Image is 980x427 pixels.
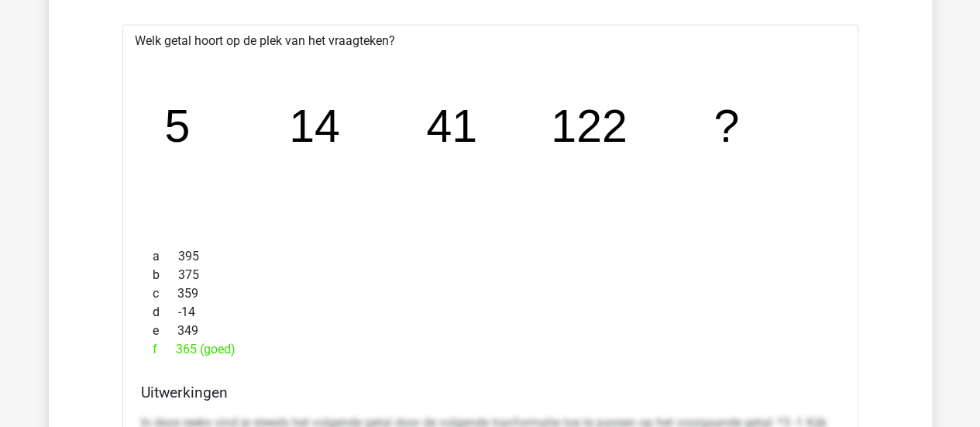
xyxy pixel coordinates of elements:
[141,247,840,266] div: 395
[714,102,739,153] tspan: ?
[141,284,840,303] div: 359
[141,266,840,284] div: 375
[153,284,177,303] span: c
[153,266,178,284] span: b
[164,102,190,153] tspan: 5
[153,322,177,340] span: e
[141,303,840,322] div: -14
[551,102,628,153] tspan: 122
[153,247,178,266] span: a
[141,384,840,401] h4: Uitwerkingen
[426,102,477,153] tspan: 41
[289,102,340,153] tspan: 14
[141,340,840,359] div: 365 (goed)
[153,303,178,322] span: d
[153,340,176,359] span: f
[141,322,840,340] div: 349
